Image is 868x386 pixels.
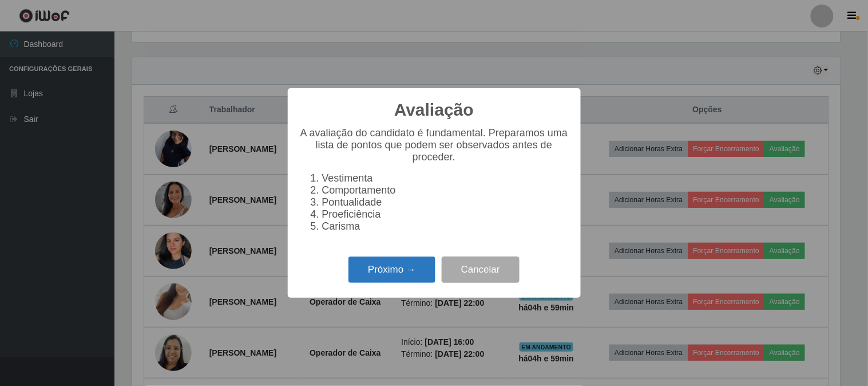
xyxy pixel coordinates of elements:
h2: Avaliação [394,100,474,120]
button: Próximo → [348,257,435,283]
button: Cancelar [442,257,520,283]
li: Vestimenta [322,172,569,184]
li: Comportamento [322,184,569,196]
li: Pontualidade [322,196,569,208]
li: Carisma [322,220,569,233]
p: A avaliação do candidato é fundamental. Preparamos uma lista de pontos que podem ser observados a... [299,127,569,163]
li: Proeficiência [322,208,569,220]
